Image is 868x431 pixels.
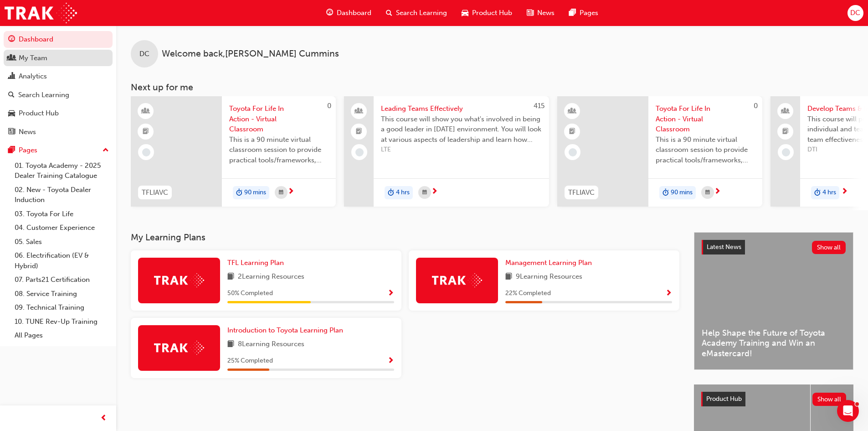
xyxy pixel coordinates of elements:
button: Show Progress [387,355,394,367]
img: Trak [5,3,77,23]
span: car-icon [8,109,15,118]
span: next-icon [288,188,294,196]
div: News [19,127,36,137]
span: search-icon [386,7,392,19]
span: learningRecordVerb_NONE-icon [142,148,150,156]
span: guage-icon [326,7,333,19]
h3: My Learning Plans [131,232,679,243]
span: TFLIAVC [142,187,168,198]
span: people-icon [356,105,362,117]
span: Toyota For Life In Action - Virtual Classroom [656,104,755,135]
span: 50 % Completed [227,288,273,299]
span: search-icon [8,91,15,99]
img: Trak [432,273,482,287]
span: News [537,8,555,18]
a: search-iconSearch Learning [379,4,454,22]
span: book-icon [505,271,512,283]
button: Show Progress [387,288,394,299]
a: 0TFLIAVCToyota For Life In Action - Virtual ClassroomThis is a 90 minute virtual classroom sessio... [131,96,336,207]
span: 8 Learning Resources [238,339,304,350]
span: learningResourceType_INSTRUCTOR_LED-icon [569,105,575,117]
span: people-icon [8,54,15,62]
span: Product Hub [706,395,742,403]
a: 07. Parts21 Certification [11,273,113,287]
span: book-icon [227,271,234,283]
span: Pages [580,8,598,18]
span: booktick-icon [356,126,362,138]
a: 415Leading Teams EffectivelyThis course will show you what's involved in being a good leader in [... [344,96,549,207]
span: Dashboard [337,8,371,18]
span: duration-icon [236,187,242,199]
span: learningRecordVerb_NONE-icon [569,148,577,156]
span: pages-icon [569,7,576,19]
a: 10. TUNE Rev-Up Training [11,315,113,329]
a: 03. Toyota For Life [11,207,113,221]
span: 9 Learning Resources [516,271,582,283]
span: chart-icon [8,73,15,81]
span: 0 [327,102,331,110]
div: Search Learning [18,90,69,100]
div: My Team [19,53,47,63]
span: next-icon [714,188,721,196]
span: DC [850,8,860,18]
a: 08. Service Training [11,287,113,301]
span: LTE [381,145,542,155]
span: Help Shape the Future of Toyota Academy Training and Win an eMastercard! [702,328,846,359]
span: Show Progress [387,357,394,365]
a: 04. Customer Experience [11,221,113,235]
span: This course will show you what's involved in being a good leader in [DATE] environment. You will ... [381,114,542,145]
a: 06. Electrification (EV & Hybrid) [11,249,113,273]
a: Latest NewsShow all [702,240,846,254]
span: Leading Teams Effectively [381,104,542,114]
span: 90 mins [671,187,693,198]
span: Product Hub [472,8,512,18]
span: Latest News [707,243,741,251]
span: calendar-icon [422,187,427,198]
span: Show Progress [665,290,672,298]
a: Analytics [4,68,113,85]
a: My Team [4,50,113,67]
a: pages-iconPages [562,4,606,22]
div: Analytics [19,71,47,82]
span: calendar-icon [279,187,283,198]
span: learningRecordVerb_NONE-icon [355,148,364,156]
span: Management Learning Plan [505,259,592,267]
span: pages-icon [8,146,15,155]
div: Pages [19,145,37,156]
a: Search Learning [4,87,113,104]
span: 2 Learning Resources [238,271,304,283]
span: news-icon [8,128,15,136]
span: 0 [754,102,758,110]
a: news-iconNews [519,4,562,22]
a: 02. New - Toyota Dealer Induction [11,183,113,207]
a: Product HubShow all [701,392,846,406]
span: Introduction to Toyota Learning Plan [227,326,343,334]
span: This is a 90 minute virtual classroom session to provide practical tools/frameworks, behaviours a... [229,135,329,166]
a: 05. Sales [11,235,113,249]
span: duration-icon [814,187,821,199]
button: Pages [4,142,113,159]
span: prev-icon [100,413,107,424]
span: next-icon [431,188,438,196]
div: Product Hub [19,108,59,119]
span: booktick-icon [569,126,575,138]
span: learningRecordVerb_NONE-icon [782,148,790,156]
a: Product Hub [4,105,113,122]
span: Search Learning [396,8,447,18]
span: 4 hrs [396,187,410,198]
span: 415 [534,102,544,110]
a: Latest NewsShow allHelp Shape the Future of Toyota Academy Training and Win an eMastercard! [694,232,853,370]
h3: Next up for me [116,82,868,93]
span: 90 mins [244,187,266,198]
span: booktick-icon [143,126,149,138]
span: Toyota For Life In Action - Virtual Classroom [229,104,329,135]
span: TFLIAVC [568,187,595,198]
button: DC [847,5,863,21]
span: next-icon [841,188,848,196]
button: Show Progress [665,288,672,299]
span: duration-icon [663,187,669,199]
span: duration-icon [388,187,394,199]
button: Show all [812,241,846,254]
